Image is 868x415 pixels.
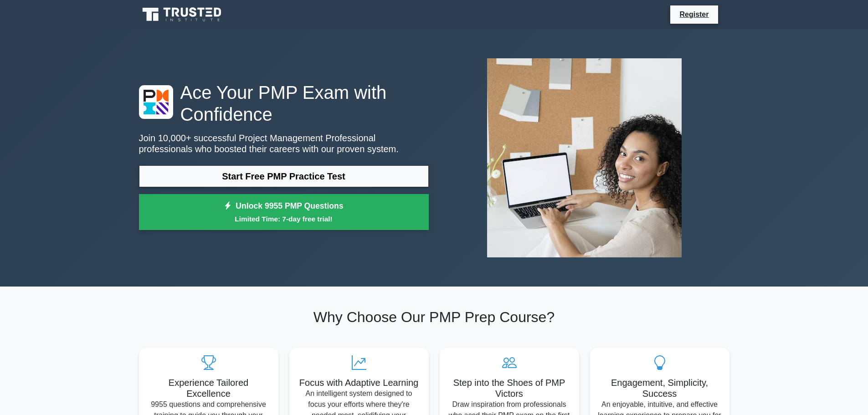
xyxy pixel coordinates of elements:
a: Unlock 9955 PMP QuestionsLimited Time: 7-day free trial! [139,194,429,231]
h1: Ace Your PMP Exam with Confidence [139,82,429,125]
h5: Step into the Shoes of PMP Victors [447,377,572,399]
h5: Experience Tailored Excellence [146,377,271,399]
h5: Engagement, Simplicity, Success [597,377,722,399]
a: Register [674,9,714,20]
h2: Why Choose Our PMP Prep Course? [139,308,729,326]
p: Join 10,000+ successful Project Management Professional professionals who boosted their careers w... [139,133,429,154]
small: Limited Time: 7-day free trial! [150,214,417,224]
h5: Focus with Adaptive Learning [297,377,421,388]
a: Start Free PMP Practice Test [139,165,429,187]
